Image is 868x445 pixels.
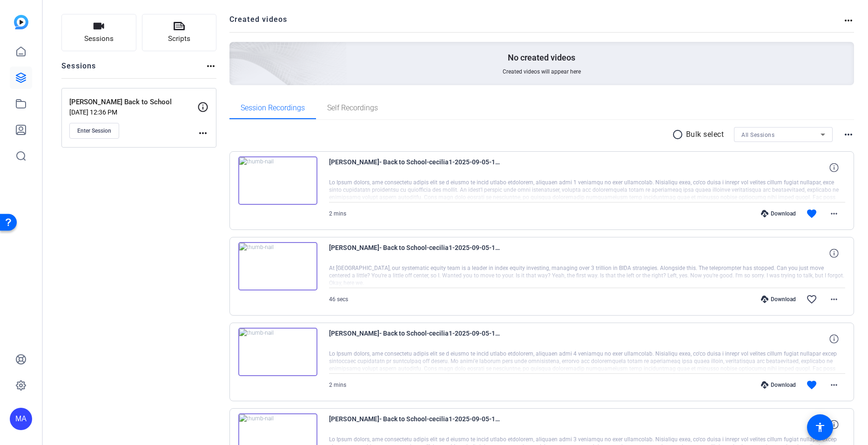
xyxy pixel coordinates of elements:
[69,108,197,116] p: [DATE] 12:36 PM
[61,14,136,51] button: Sessions
[508,52,575,63] p: No created videos
[828,208,840,219] mat-icon: more_horiz
[142,14,217,51] button: Scripts
[806,208,817,219] mat-icon: favorite
[329,328,501,350] span: [PERSON_NAME]- Back to School-cecilia1-2025-09-05-10-25-05-991-0
[241,104,305,112] span: Session Recordings
[238,242,317,290] img: thumb-nail
[327,104,378,112] span: Self Recordings
[329,413,501,436] span: [PERSON_NAME]- Back to School-cecilia1-2025-09-05-10-22-27-275-0
[197,128,209,139] mat-icon: more_horiz
[229,14,843,32] h2: Created videos
[741,132,774,138] span: All Sessions
[329,382,346,388] span: 2 mins
[843,129,854,140] mat-icon: more_horiz
[205,61,216,72] mat-icon: more_horiz
[61,61,96,78] h2: Sessions
[69,97,197,108] p: [PERSON_NAME] Back to School
[828,379,840,391] mat-icon: more_horiz
[686,129,724,140] p: Bulk select
[672,129,686,140] mat-icon: radio_button_unchecked
[843,15,854,26] mat-icon: more_horiz
[329,242,501,264] span: [PERSON_NAME]- Back to School-cecilia1-2025-09-05-10-28-38-392-0
[77,127,111,135] span: Enter Session
[756,210,801,217] div: Download
[10,408,32,430] div: MA
[168,34,190,44] span: Scripts
[69,123,119,139] button: Enter Session
[806,379,817,391] mat-icon: favorite
[503,68,581,75] span: Created videos will appear here
[828,294,840,305] mat-icon: more_horiz
[329,156,501,179] span: [PERSON_NAME]- Back to School-cecilia1-2025-09-05-10-29-32-623-0
[806,294,817,305] mat-icon: favorite_border
[329,296,348,303] span: 46 secs
[14,15,28,29] img: blue-gradient.svg
[756,296,801,303] div: Download
[329,210,346,217] span: 2 mins
[84,34,114,44] span: Sessions
[238,328,317,376] img: thumb-nail
[238,156,317,205] img: thumb-nail
[756,381,801,389] div: Download
[814,422,826,433] mat-icon: accessibility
